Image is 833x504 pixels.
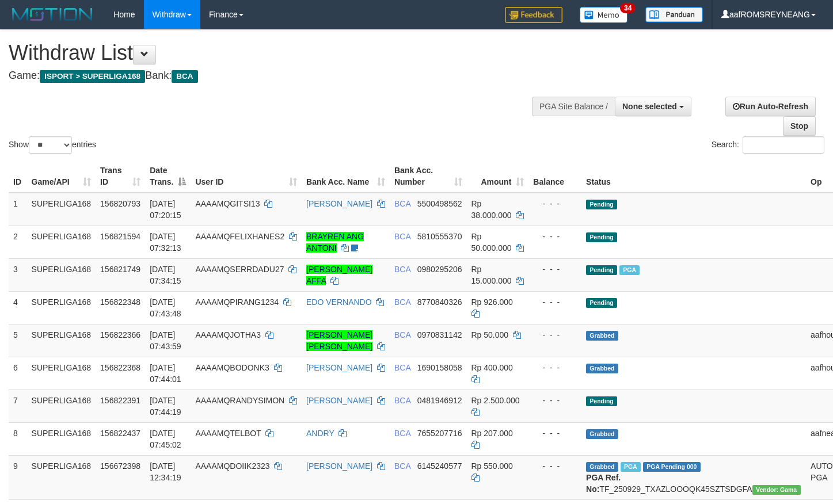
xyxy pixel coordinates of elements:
td: 3 [9,258,27,291]
span: Pending [586,232,617,242]
span: Copy 7655207716 to clipboard [417,429,462,438]
td: 1 [9,193,27,226]
span: [DATE] 07:32:13 [150,232,181,253]
span: Grabbed [586,429,618,439]
span: Rp 50.000.000 [471,232,512,253]
td: 9 [9,455,27,499]
a: ANDRY [306,429,334,438]
a: BRAYREN ANG ANTONI [306,232,364,253]
a: Stop [783,116,816,136]
th: Balance [528,160,581,193]
span: 156822348 [100,297,140,307]
span: Copy 0481946912 to clipboard [417,396,462,405]
div: - - - [533,264,577,275]
span: BCA [394,396,410,405]
td: 6 [9,357,27,390]
span: Pending [586,298,617,308]
span: Rp 926.000 [471,297,513,307]
span: [DATE] 07:44:01 [150,363,181,384]
span: [DATE] 07:34:15 [150,265,181,285]
div: PGA Site Balance / [532,97,615,116]
span: Vendor URL: https://trx31.1velocity.biz [752,485,801,495]
span: None selected [622,102,677,111]
div: - - - [533,231,577,242]
span: ISPORT > SUPERLIGA168 [40,70,145,83]
span: AAAAMQTELBOT [195,429,261,438]
span: Rp 38.000.000 [471,199,512,220]
a: [PERSON_NAME] AFFA [306,265,372,285]
label: Show entries [9,136,96,154]
img: Button%20Memo.svg [580,7,628,23]
span: [DATE] 07:44:19 [150,396,181,417]
span: AAAAMQBODONK3 [195,363,269,372]
td: SUPERLIGA168 [27,357,96,390]
span: 156822366 [100,330,140,339]
th: Game/API: activate to sort column ascending [27,160,96,193]
select: Showentries [29,136,72,154]
th: ID [9,160,27,193]
td: 4 [9,291,27,324]
span: 156822368 [100,363,140,372]
td: TF_250929_TXAZLOOOQK45SZTSDGFA [581,455,806,499]
td: SUPERLIGA168 [27,258,96,291]
button: None selected [615,97,691,116]
span: [DATE] 07:43:59 [150,330,181,351]
div: - - - [533,460,577,472]
span: BCA [394,297,410,307]
div: - - - [533,395,577,406]
th: Date Trans.: activate to sort column descending [145,160,191,193]
span: Rp 2.500.000 [471,396,520,405]
span: BCA [394,199,410,208]
span: Copy 0980295206 to clipboard [417,265,462,274]
td: SUPERLIGA168 [27,455,96,499]
td: 2 [9,226,27,258]
input: Search: [743,136,824,154]
img: panduan.png [645,7,703,22]
span: 156821749 [100,265,140,274]
span: Marked by aafnonsreyleab [619,265,640,275]
span: Rp 400.000 [471,363,513,372]
h4: Game: Bank: [9,70,544,82]
label: Search: [712,136,824,154]
span: BCA [172,70,197,83]
h1: Withdraw List [9,41,544,64]
span: Copy 0970831142 to clipboard [417,330,462,339]
span: AAAAMQGITSI13 [195,199,260,208]
th: Trans ID: activate to sort column ascending [96,160,145,193]
div: - - - [533,362,577,373]
a: [PERSON_NAME] [PERSON_NAME] [306,330,372,351]
div: - - - [533,296,577,308]
span: [DATE] 07:45:02 [150,429,181,449]
span: BCA [394,363,410,372]
span: Rp 15.000.000 [471,265,512,285]
th: Bank Acc. Name: activate to sort column ascending [302,160,390,193]
span: Copy 5500498562 to clipboard [417,199,462,208]
span: 156672398 [100,461,140,471]
span: Grabbed [586,331,618,341]
span: AAAAMQPIRANG1234 [195,297,279,307]
a: [PERSON_NAME] [306,396,372,405]
span: Marked by aafsoycanthlai [621,462,641,472]
span: Pending [586,200,617,209]
span: BCA [394,232,410,241]
th: User ID: activate to sort column ascending [191,160,302,193]
th: Amount: activate to sort column ascending [467,160,529,193]
td: 8 [9,422,27,455]
div: - - - [533,329,577,341]
span: Copy 1690158058 to clipboard [417,363,462,372]
span: Copy 5810555370 to clipboard [417,232,462,241]
span: Copy 6145240577 to clipboard [417,461,462,471]
td: SUPERLIGA168 [27,390,96,422]
img: Feedback.jpg [505,7,562,23]
span: Grabbed [586,462,618,472]
td: SUPERLIGA168 [27,291,96,324]
td: SUPERLIGA168 [27,422,96,455]
span: [DATE] 07:20:15 [150,199,181,220]
span: Pending [586,396,617,406]
img: MOTION_logo.png [9,6,96,23]
a: EDO VERNANDO [306,297,372,307]
span: 156820793 [100,199,140,208]
span: AAAAMQRANDYSIMON [195,396,284,405]
span: 34 [620,3,636,13]
span: 156822391 [100,396,140,405]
